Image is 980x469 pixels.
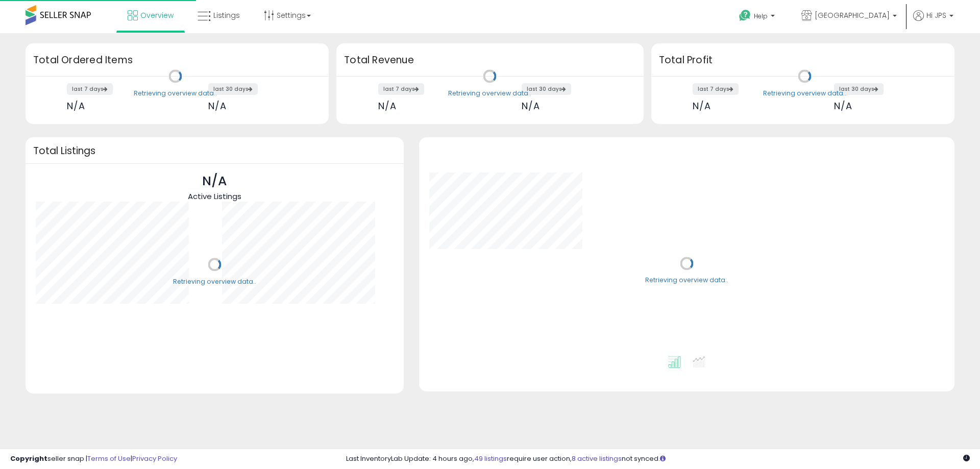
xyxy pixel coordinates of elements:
div: Retrieving overview data.. [448,89,531,98]
i: Get Help [739,9,751,22]
span: [GEOGRAPHIC_DATA] [815,10,890,20]
a: 49 listings [474,454,507,463]
span: Help [754,12,768,20]
a: Terms of Use [87,454,131,463]
span: Listings [213,10,240,20]
span: Overview [140,10,174,20]
div: Retrieving overview data.. [763,89,846,98]
a: Help [731,2,785,33]
div: seller snap | | [10,454,177,464]
div: Last InventoryLab Update: 4 hours ago, require user action, not synced. [346,454,970,464]
a: Privacy Policy [132,454,177,463]
a: 8 active listings [572,454,622,463]
a: Hi JPS [913,10,953,33]
div: Retrieving overview data.. [173,277,256,286]
strong: Copyright [10,454,47,463]
i: Click here to read more about un-synced listings. [660,455,666,462]
div: Retrieving overview data.. [645,276,728,285]
div: Retrieving overview data.. [134,89,217,98]
span: Hi JPS [926,10,946,20]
